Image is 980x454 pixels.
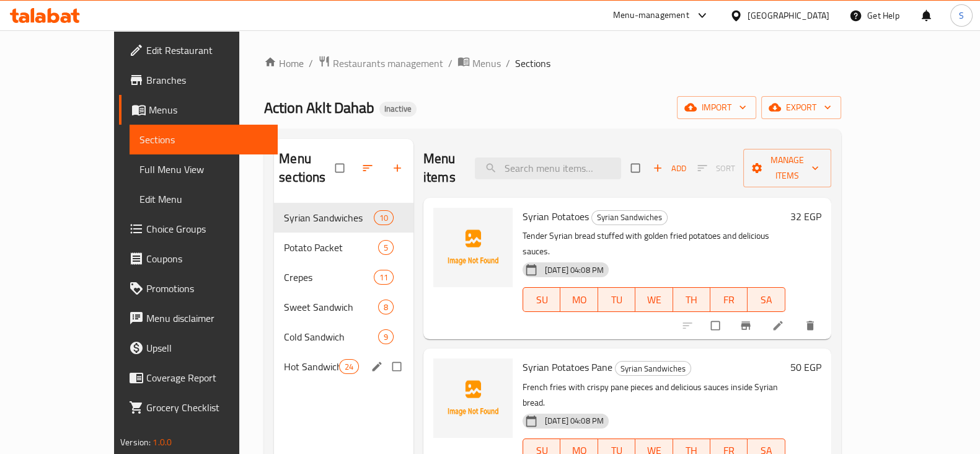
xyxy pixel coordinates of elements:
span: [DATE] 04:08 PM [540,415,609,427]
nav: breadcrumb [264,55,841,71]
span: Edit Restaurant [146,43,268,58]
span: TU [603,291,630,309]
span: Edit Menu [139,192,268,207]
span: Action Aklt Dahab [264,94,374,122]
a: Full Menu View [130,154,278,184]
span: 10 [374,212,393,224]
div: Potato Packet5 [274,233,413,262]
div: items [339,359,359,374]
span: Select section first [689,159,743,178]
span: Branches [146,73,268,87]
span: SU [528,291,555,309]
span: 5 [379,242,393,254]
h2: Menu items [423,149,460,187]
div: [GEOGRAPHIC_DATA] [748,9,829,22]
div: items [378,329,394,344]
span: Coverage Report [146,370,268,385]
button: Manage items [743,149,831,187]
span: SA [753,291,780,309]
div: Crepes [284,270,373,285]
span: Choice Groups [146,221,268,236]
span: import [687,100,746,115]
span: Restaurants management [333,56,443,71]
span: 24 [340,361,358,373]
button: TH [673,287,710,312]
h2: Menu sections [279,149,335,187]
button: WE [635,287,673,312]
span: Potato Packet [284,240,378,255]
nav: Menu sections [274,198,413,386]
span: Inactive [379,104,417,114]
span: Syrian Sandwiches [592,210,667,225]
span: Grocery Checklist [146,400,268,415]
li: / [309,56,313,71]
a: Home [264,56,304,71]
button: TU [598,287,635,312]
span: Menus [149,102,268,117]
button: import [677,96,756,119]
button: export [761,96,841,119]
a: Sections [130,125,278,154]
div: Cold Sandwich9 [274,322,413,352]
span: Full Menu View [139,162,268,177]
a: Restaurants management [318,55,443,71]
span: Syrian Sandwiches [284,210,373,225]
span: Sections [515,56,550,71]
span: Cold Sandwich [284,329,378,344]
span: Select section [624,156,650,180]
span: 11 [374,272,393,283]
h6: 50 EGP [790,358,821,376]
div: Syrian Sandwiches10 [274,203,413,233]
span: Sections [139,132,268,147]
span: Select to update [704,314,730,337]
div: Hot Sandwich24edit [274,352,413,381]
span: export [771,100,831,115]
span: Menus [472,56,501,71]
button: SU [523,287,560,312]
span: Add [653,161,686,176]
a: Menu disclaimer [119,303,278,333]
span: FR [715,291,743,309]
span: Syrian Potatoes Pane [523,358,612,376]
div: Sweet Sandwich [284,300,378,314]
a: Promotions [119,274,278,303]
div: Syrian Sandwiches [615,361,691,376]
span: S [959,9,964,22]
a: Edit Restaurant [119,35,278,65]
div: Crepes11 [274,262,413,292]
div: items [374,270,394,285]
span: Add item [650,159,689,178]
span: Syrian Sandwiches [616,362,691,376]
img: Syrian Potatoes [433,208,513,287]
h6: 32 EGP [790,208,821,225]
p: Tender Syrian bread stuffed with golden fried potatoes and delicious sauces. [523,228,785,259]
span: 1.0.0 [152,434,172,450]
div: Menu-management [613,8,689,23]
span: Upsell [146,340,268,355]
span: Sort sections [354,154,384,182]
a: Upsell [119,333,278,363]
a: Edit menu item [772,319,787,332]
button: Add [650,159,689,178]
a: Menus [119,95,278,125]
button: Add section [384,154,413,182]
div: Inactive [379,102,417,117]
button: delete [797,312,826,339]
button: Branch-specific-item [732,312,762,339]
button: SA [748,287,785,312]
p: French fries with crispy pane pieces and delicious sauces inside Syrian bread. [523,380,785,411]
button: MO [560,287,598,312]
a: Edit Menu [130,184,278,214]
a: Coverage Report [119,363,278,393]
div: Syrian Sandwiches [591,210,668,225]
li: / [506,56,510,71]
div: items [378,300,394,314]
a: Menus [457,55,501,71]
button: FR [710,287,748,312]
span: Manage items [753,153,821,184]
span: Menu disclaimer [146,311,268,326]
div: Sweet Sandwich8 [274,292,413,322]
a: Choice Groups [119,214,278,244]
